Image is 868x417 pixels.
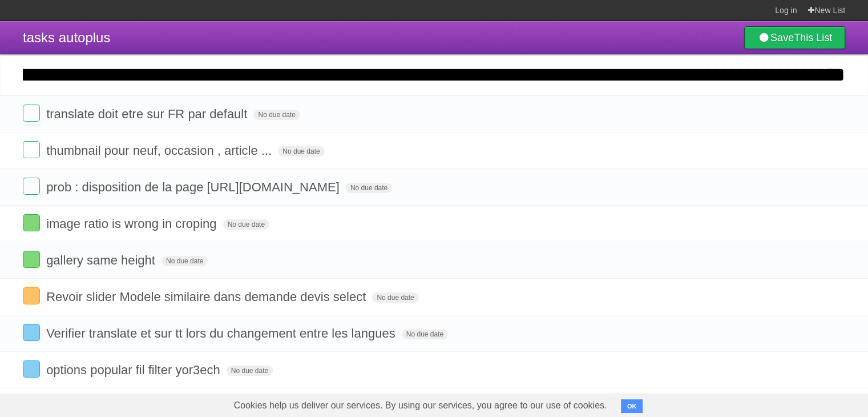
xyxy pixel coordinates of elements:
span: image ratio is wrong in croping [46,216,219,231]
label: Done [23,287,40,304]
span: No due date [227,366,273,376]
a: SaveThis List [744,26,845,49]
span: options popular fil filter yor3ech [46,363,223,377]
b: This List [794,32,832,43]
label: Done [23,214,40,231]
span: No due date [223,219,269,230]
label: Done [23,141,40,158]
label: Done [23,360,40,378]
label: Done [23,105,40,122]
span: Cookies help us deliver our services. By using our services, you agree to our use of cookies. [223,394,619,417]
label: Done [23,324,40,341]
span: No due date [372,292,418,303]
label: Done [23,251,40,268]
span: No due date [278,146,324,157]
span: tasks autoplus [23,30,110,45]
span: thumbnail pour neuf, occasion , article ... [46,143,274,158]
span: prob : disposition de la page [URL][DOMAIN_NAME] [46,180,342,194]
span: No due date [253,110,300,120]
span: No due date [346,183,392,193]
span: translate doit etre sur FR par default [46,107,250,121]
button: OK [621,399,643,413]
span: Revoir slider Modele similaire dans demande devis select [46,290,369,304]
span: gallery same height [46,253,158,267]
span: No due date [162,256,208,266]
span: No due date [402,329,448,339]
span: Verifier translate et sur tt lors du changement entre les langues [46,326,398,340]
label: Done [23,178,40,195]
